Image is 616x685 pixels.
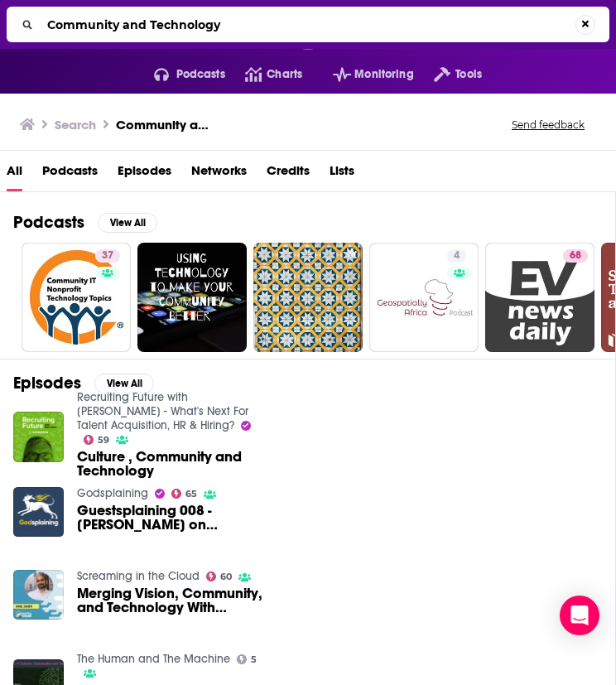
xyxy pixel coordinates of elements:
a: Merging Vision, Community, and Technology With Anil Dash [77,586,266,615]
a: Culture , Community and Technology [77,450,266,478]
div: Open Intercom Messenger [560,596,599,635]
div: Search... [7,7,609,42]
a: 37 [95,249,120,263]
a: The Human and The Machine [77,652,230,666]
a: 37 [22,243,131,352]
span: Guestsplaining 008 - [PERSON_NAME] on Community and Technology [77,504,266,532]
span: 68 [570,248,581,264]
img: Merging Vision, Community, and Technology With Anil Dash [13,570,64,620]
a: 65 [171,489,198,499]
button: open menu [134,61,225,88]
a: 68 [563,249,588,263]
a: PodcastsView All [13,212,157,233]
a: Networks [191,157,247,191]
a: Godsplaining [77,486,148,500]
a: 59 [84,435,110,445]
a: 4 [447,249,466,263]
a: 68 [485,243,594,352]
a: All [7,157,22,191]
a: 60 [206,572,233,581]
span: 65 [185,490,197,498]
span: Podcasts [176,63,225,86]
h2: Podcasts [13,212,84,233]
span: Charts [267,63,302,86]
span: 59 [98,437,109,444]
button: Send feedback [507,118,590,132]
h3: Community and Technology [116,117,214,133]
a: Credits [267,157,310,191]
span: Tools [455,63,482,86]
h2: Episodes [13,373,81,393]
span: 37 [102,248,113,264]
a: Lists [330,157,354,191]
a: Guestsplaining 008 - Matt Fradd on Community and Technology [77,504,266,532]
a: 5 [237,654,257,664]
span: Merging Vision, Community, and Technology With [PERSON_NAME] [77,586,266,615]
button: open menu [313,61,414,88]
a: EpisodesView All [13,373,154,393]
span: 60 [220,573,232,581]
a: Episodes [118,157,171,191]
a: 4 [369,243,479,352]
img: Culture , Community and Technology [13,412,64,462]
h3: Search [55,117,96,133]
button: View All [94,374,154,393]
a: Recruiting Future with Matt Alder - What's Next For Talent Acquisition, HR & Hiring? [77,390,248,432]
button: open menu [414,61,482,88]
img: Guestsplaining 008 - Matt Fradd on Community and Technology [13,487,64,538]
a: Podcasts [42,157,98,191]
input: Search... [41,12,575,38]
a: Screaming in the Cloud [77,569,200,583]
a: Charts [225,61,302,88]
button: View All [98,213,157,233]
span: Monitoring [354,63,413,86]
span: 4 [454,248,460,264]
span: 5 [251,656,257,663]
